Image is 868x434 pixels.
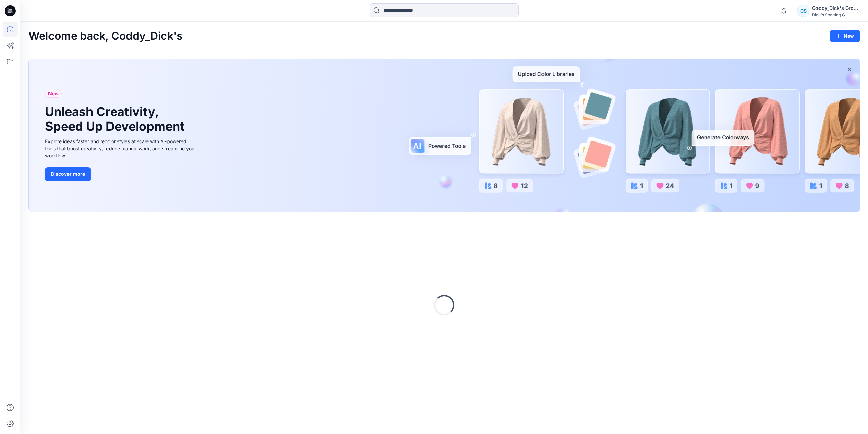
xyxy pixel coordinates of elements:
button: Discover more [45,167,91,181]
div: Explore ideas faster and recolor styles at scale with AI-powered tools that boost creativity, red... [45,138,198,159]
h1: Unleash Creativity, Speed Up Development [45,105,188,134]
div: Coddy_Dick's Group [812,4,860,12]
div: CS [797,5,809,17]
a: Discover more [45,167,198,181]
span: New [48,90,59,98]
button: New [830,30,860,42]
div: Dick's Sporting G... [812,12,860,17]
h2: Welcome back, Coddy_Dick's [28,30,183,42]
